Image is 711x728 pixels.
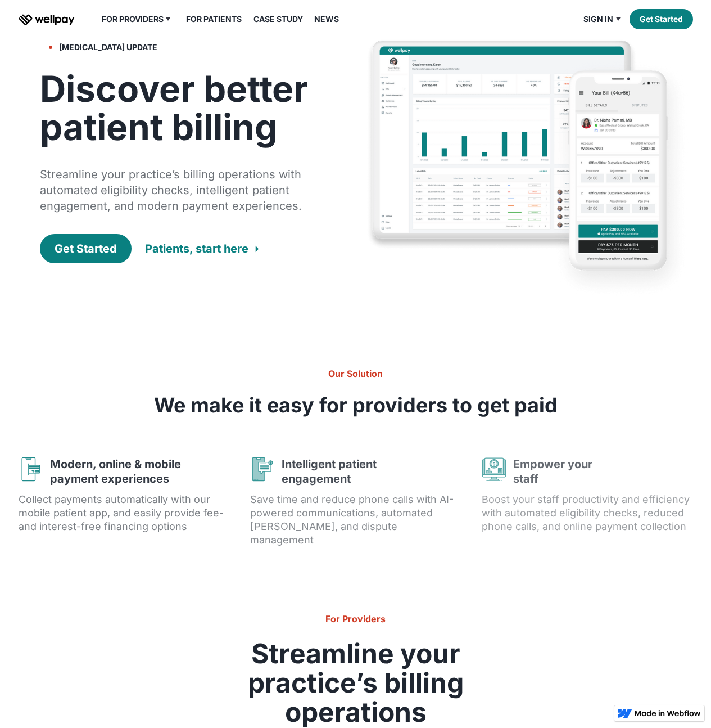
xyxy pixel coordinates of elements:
div: Boost your staff productivity and efficiency with automated eligibility checks, reduced phone cal... [482,493,693,533]
a: For Patients [179,12,248,26]
h6: For Providers [184,612,528,626]
a: Case Study [247,12,310,26]
a: home [19,12,75,26]
a: Get Started [630,9,693,29]
h4: Empower your staff [513,457,592,486]
div: For Providers [102,12,164,26]
div: Streamline your practice’s billing operations with automated eligibility checks, intelligent pati... [40,167,324,214]
div: [MEDICAL_DATA] update [59,41,157,54]
h4: Modern, online & mobile payment experiences [50,457,230,486]
h1: Discover better patient billing [40,70,324,146]
h4: Intelligent patient engagement [282,457,377,486]
h2: Streamline your practice’s billing operations [184,639,528,727]
h3: We make it easy for providers to get paid [153,394,558,416]
a: Patients, start here [145,235,259,262]
div: Collect payments automatically with our mobile patient app, and easily provide fee- and interest-... [19,493,230,533]
a: News [307,12,346,26]
div: Sign in [577,12,630,26]
h6: Our Solution [153,367,558,380]
div: For Providers [95,12,180,26]
div: Sign in [583,12,613,26]
a: Get Started [40,234,132,263]
div: Patients, start here [145,241,248,257]
div: Save time and reduce phone calls with AI-powered communications, automated [PERSON_NAME], and dis... [250,493,461,547]
div: Get Started [55,241,117,257]
img: Made in Webflow [635,710,701,717]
